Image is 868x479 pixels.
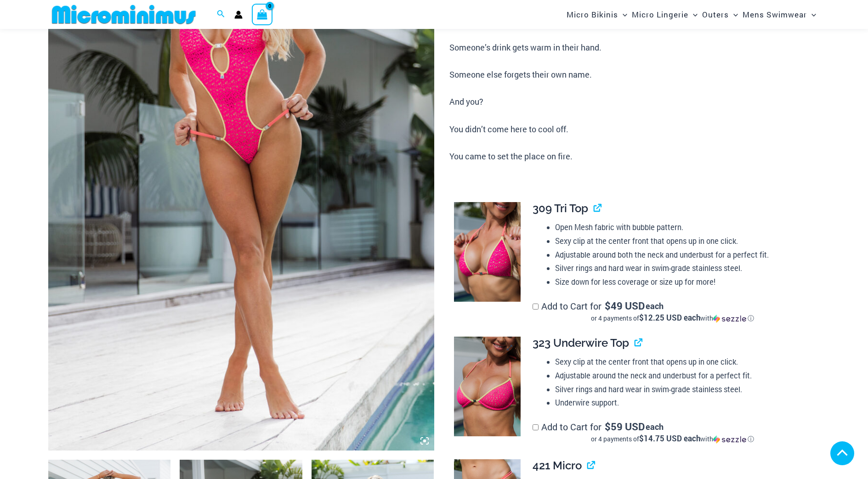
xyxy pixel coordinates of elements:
[533,434,812,444] div: or 4 payments of$14.75 USD eachwithSezzle Click to learn more about Sezzle
[646,301,664,310] span: each
[555,248,812,262] li: Adjustable around both the neck and underbust for a perfect fit.
[632,3,688,26] span: Micro Lingerie
[807,3,816,26] span: Menu Toggle
[555,234,812,248] li: Sexy clip at the center front that opens up in one click.
[48,4,199,25] img: MM SHOP LOGO FLAT
[605,301,645,310] span: 49 USD
[639,433,700,444] span: $14.75 USD each
[533,459,582,472] span: 421 Micro
[533,336,629,349] span: 323 Underwire Top
[700,3,740,26] a: OutersMenu ToggleMenu Toggle
[564,3,630,26] a: Micro BikinisMenu ToggleMenu Toggle
[533,434,812,444] div: or 4 payments of with
[605,299,611,312] span: $
[252,4,273,25] a: View Shopping Cart, empty
[533,314,812,323] div: or 4 payments of with
[605,422,645,431] span: 59 USD
[555,396,812,410] li: Underwire support.
[555,261,812,275] li: Silver rings and hard wear in swim-grade stainless steel.
[702,3,729,26] span: Outers
[743,3,807,26] span: Mens Swimwear
[713,315,746,323] img: Sezzle
[555,383,812,396] li: Silver rings and hard wear in swim-grade stainless steel.
[646,422,664,431] span: each
[234,11,243,19] a: Account icon link
[454,202,521,302] img: Bubble Mesh Highlight Pink 309 Top
[729,3,738,26] span: Menu Toggle
[533,314,812,323] div: or 4 payments of$12.25 USD eachwithSezzle Click to learn more about Sezzle
[533,304,539,310] input: Add to Cart for$49 USD eachor 4 payments of$12.25 USD eachwithSezzle Click to learn more about Se...
[630,3,700,26] a: Micro LingerieMenu ToggleMenu Toggle
[618,3,627,26] span: Menu Toggle
[567,3,618,26] span: Micro Bikinis
[533,300,812,323] label: Add to Cart for
[555,275,812,289] li: Size down for less coverage or size up for more!
[555,355,812,369] li: Sexy clip at the center front that opens up in one click.
[533,202,588,215] span: 309 Tri Top
[217,9,225,21] a: Search icon link
[454,337,521,437] img: Bubble Mesh Highlight Pink 323 Top
[563,1,820,28] nav: Site Navigation
[533,421,812,444] label: Add to Cart for
[740,3,818,26] a: Mens SwimwearMenu ToggleMenu Toggle
[533,424,539,430] input: Add to Cart for$59 USD eachor 4 payments of$14.75 USD eachwithSezzle Click to learn more about Se...
[688,3,698,26] span: Menu Toggle
[555,220,812,234] li: Open Mesh fabric with bubble pattern.
[555,369,812,383] li: Adjustable around the neck and underbust for a perfect fit.
[639,312,700,323] span: $12.25 USD each
[605,420,611,433] span: $
[713,435,746,444] img: Sezzle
